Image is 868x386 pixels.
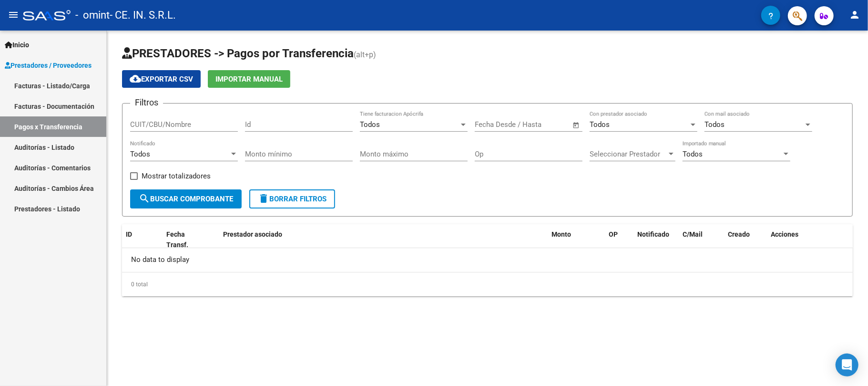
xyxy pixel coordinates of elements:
[590,120,610,129] span: Todos
[130,150,150,158] span: Todos
[5,40,29,50] span: Inicio
[360,120,380,129] span: Todos
[683,230,703,238] span: C/Mail
[605,224,633,256] datatable-header-cell: OP
[75,5,110,26] span: - omint
[724,224,767,256] datatable-header-cell: Creado
[728,230,750,238] span: Creado
[637,230,669,238] span: Notificado
[122,70,201,88] button: Exportar CSV
[110,5,176,26] span: - CE. IN. S.R.L.
[590,150,667,158] span: Seleccionar Prestador
[767,224,853,256] datatable-header-cell: Acciones
[130,189,242,209] button: Buscar Comprobante
[551,230,571,238] span: Monto
[771,230,798,238] span: Acciones
[258,195,327,203] span: Borrar Filtros
[548,224,605,256] datatable-header-cell: Monto
[609,230,618,238] span: OP
[849,9,860,21] mat-icon: person
[208,70,290,88] button: Importar Manual
[679,224,724,256] datatable-header-cell: C/Mail
[215,75,283,83] span: Importar Manual
[354,50,376,59] span: (alt+p)
[571,120,582,131] button: Open calendar
[122,47,354,60] span: PRESTADORES -> Pagos por Transferencia
[8,9,19,21] mat-icon: menu
[130,96,163,109] h3: Filtros
[130,73,141,84] mat-icon: cloud_download
[122,272,853,296] div: 0 total
[139,195,233,203] span: Buscar Comprobante
[705,120,725,129] span: Todos
[633,224,679,256] datatable-header-cell: Notificado
[522,120,568,129] input: Fecha fin
[142,170,211,182] span: Mostrar totalizadores
[836,354,858,376] div: Open Intercom Messenger
[130,75,193,83] span: Exportar CSV
[122,248,853,272] div: No data to display
[249,189,335,209] button: Borrar Filtros
[166,230,188,249] span: Fecha Transf.
[683,150,703,158] span: Todos
[219,224,548,256] datatable-header-cell: Prestador asociado
[223,230,282,238] span: Prestador asociado
[122,224,163,256] datatable-header-cell: ID
[5,60,92,71] span: Prestadores / Proveedores
[475,120,513,129] input: Fecha inicio
[126,230,132,238] span: ID
[163,224,205,256] datatable-header-cell: Fecha Transf.
[258,193,269,204] mat-icon: delete
[139,193,150,204] mat-icon: search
